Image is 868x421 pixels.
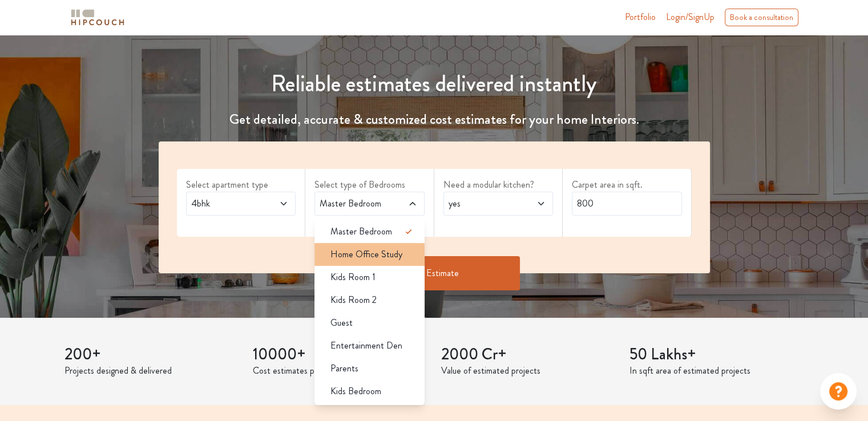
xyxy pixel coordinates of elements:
label: Need a modular kitchen? [443,178,554,192]
span: Guest [330,316,353,330]
span: Master Bedroom [330,225,392,238]
p: Cost estimates provided [253,364,427,378]
p: Projects designed & delivered [64,364,239,378]
img: logo-horizontal.svg [69,7,126,27]
div: select 3 more room(s) [314,216,425,228]
label: Carpet area in sqft. [572,178,682,192]
h3: 50 Lakhs+ [629,345,804,365]
span: yes [446,197,521,211]
h3: 2000 Cr+ [441,345,616,365]
input: Enter area sqft [572,192,682,216]
h3: 10000+ [253,345,427,365]
span: Master Bedroom [317,197,392,211]
p: Value of estimated projects [441,364,616,378]
button: Get Estimate [349,256,520,290]
h1: Reliable estimates delivered instantly [152,70,717,98]
span: Entertainment Den [330,339,402,353]
span: Kids Bedroom [330,384,381,398]
p: In sqft area of estimated projects [629,364,804,378]
label: Select type of Bedrooms [314,178,425,192]
h3: 200+ [64,345,239,365]
span: Kids Room 1 [330,270,376,284]
div: Book a consultation [725,9,798,26]
span: 4bhk [189,197,264,211]
span: Login/SignUp [666,10,714,23]
span: Kids Room 2 [330,293,377,307]
label: Select apartment type [186,178,296,192]
span: logo-horizontal.svg [69,5,126,30]
span: Home Office Study [330,248,402,261]
span: Parents [330,362,358,375]
h4: Get detailed, accurate & customized cost estimates for your home Interiors. [152,111,717,128]
a: Portfolio [625,10,656,24]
